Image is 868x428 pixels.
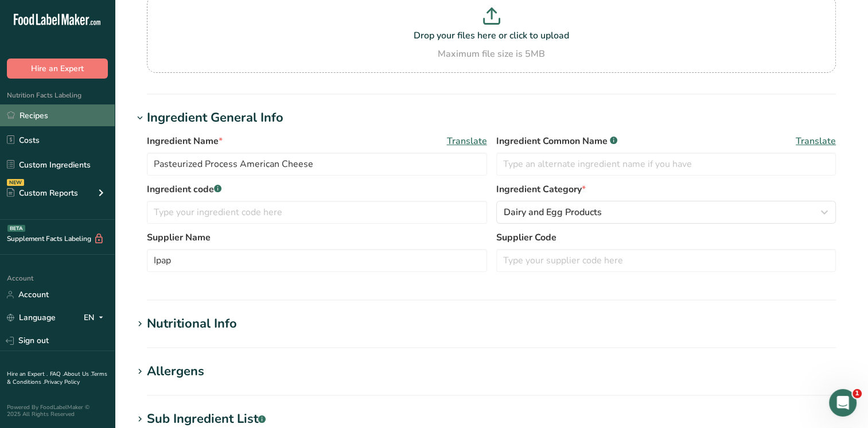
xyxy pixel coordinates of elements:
[50,370,64,378] a: FAQ .
[496,201,836,224] button: Dairy and Egg Products
[7,179,24,186] div: NEW
[496,249,836,272] input: Type your supplier code here
[147,314,237,333] div: Nutritional Info
[853,389,862,398] span: 1
[496,134,617,148] span: Ingredient Common Name
[496,182,836,196] label: Ingredient Category
[64,370,91,378] a: About Us .
[7,59,108,79] button: Hire an Expert
[147,249,487,272] input: Type your supplier name here
[147,182,487,196] label: Ingredient code
[7,370,48,378] a: Hire an Expert .
[147,362,204,381] div: Allergens
[150,47,833,61] div: Maximum file size is 5MB
[44,378,80,386] a: Privacy Policy
[829,389,857,417] iframe: Intercom live chat
[7,404,108,418] div: Powered By FoodLabelMaker © 2025 All Rights Reserved
[147,134,223,148] span: Ingredient Name
[796,134,836,148] span: Translate
[7,225,25,232] div: BETA
[447,134,487,148] span: Translate
[496,153,836,176] input: Type an alternate ingredient name if you have
[7,308,56,328] a: Language
[147,231,487,244] label: Supplier Name
[147,153,487,176] input: Type your ingredient name here
[504,205,602,219] span: Dairy and Egg Products
[150,29,833,42] p: Drop your files here or click to upload
[147,108,283,127] div: Ingredient General Info
[84,311,108,325] div: EN
[147,201,487,224] input: Type your ingredient code here
[496,231,836,244] label: Supplier Code
[7,370,107,386] a: Terms & Conditions .
[7,187,78,199] div: Custom Reports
